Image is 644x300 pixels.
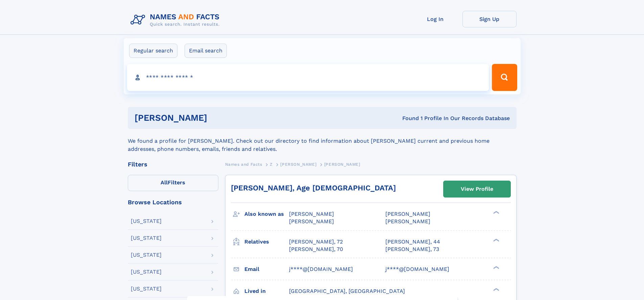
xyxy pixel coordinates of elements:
[280,160,316,168] a: [PERSON_NAME]
[225,160,262,168] a: Names and Facts
[444,181,510,197] a: View Profile
[131,286,162,292] div: [US_STATE]
[289,238,343,246] a: [PERSON_NAME], 72
[492,238,500,242] div: ❯
[244,236,289,248] h3: Relatives
[128,175,218,191] label: Filters
[492,287,500,292] div: ❯
[131,269,162,275] div: [US_STATE]
[324,162,360,167] span: [PERSON_NAME]
[492,210,500,215] div: ❯
[270,160,273,168] a: Z
[385,218,430,225] span: [PERSON_NAME]
[385,211,430,217] span: [PERSON_NAME]
[244,208,289,220] h3: Also known as
[135,114,305,122] h1: [PERSON_NAME]
[161,179,168,186] span: All
[244,263,289,275] h3: Email
[305,115,510,122] div: Found 1 Profile In Our Records Database
[289,211,334,217] span: [PERSON_NAME]
[462,11,517,27] a: Sign Up
[289,288,405,294] span: [GEOGRAPHIC_DATA], [GEOGRAPHIC_DATA]
[385,238,440,246] a: [PERSON_NAME], 44
[461,181,493,197] div: View Profile
[492,64,517,91] button: Search Button
[244,285,289,297] h3: Lived in
[127,64,489,91] input: search input
[289,246,343,253] a: [PERSON_NAME], 70
[231,184,396,192] a: [PERSON_NAME], Age [DEMOGRAPHIC_DATA]
[131,235,162,241] div: [US_STATE]
[131,218,162,224] div: [US_STATE]
[128,129,517,153] div: We found a profile for [PERSON_NAME]. Check out our directory to find information about [PERSON_N...
[185,44,227,58] label: Email search
[128,161,218,167] div: Filters
[270,162,273,167] span: Z
[385,246,439,253] a: [PERSON_NAME], 73
[492,265,500,270] div: ❯
[129,44,177,58] label: Regular search
[408,11,462,27] a: Log In
[131,252,162,258] div: [US_STATE]
[128,199,218,205] div: Browse Locations
[280,162,316,167] span: [PERSON_NAME]
[128,11,225,29] img: Logo Names and Facts
[289,218,334,225] span: [PERSON_NAME]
